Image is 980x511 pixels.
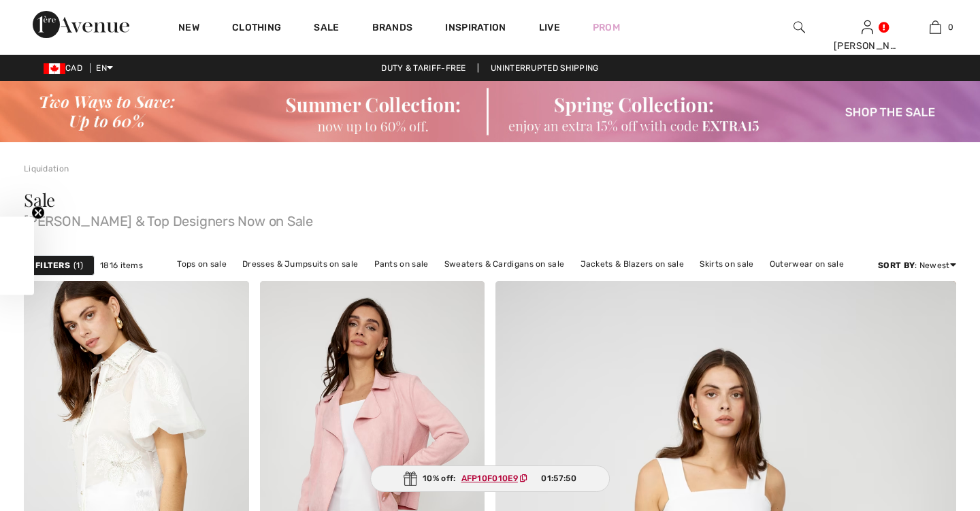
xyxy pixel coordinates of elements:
[232,22,281,36] a: Clothing
[44,63,65,74] img: Canadian Dollar
[100,259,143,271] span: 1816 items
[370,465,610,492] div: 10% off:
[593,20,620,35] a: Prom
[73,259,83,271] span: 1
[862,20,873,33] a: Sign In
[539,20,560,35] a: Live
[794,19,805,35] img: search the website
[44,63,88,73] span: CAD
[235,255,365,273] a: Dresses & Jumpsuits on sale
[31,205,45,219] button: Close teaser
[170,255,233,273] a: Tops on sale
[763,255,851,273] a: Outerwear on sale
[862,19,873,35] img: My Info
[367,255,436,273] a: Pants on sale
[314,22,339,36] a: Sale
[693,255,760,273] a: Skirts on sale
[461,474,518,483] ins: AFP10F010E9
[930,19,941,35] img: My Bag
[948,21,953,33] span: 0
[35,259,70,271] strong: Filters
[24,188,55,212] span: Sale
[24,164,69,174] a: Liquidation
[834,39,900,53] div: [PERSON_NAME]
[33,11,129,38] img: 1ère Avenue
[372,22,413,36] a: Brands
[574,255,691,273] a: Jackets & Blazers on sale
[445,22,506,36] span: Inspiration
[96,63,113,73] span: EN
[24,209,956,228] span: [PERSON_NAME] & Top Designers Now on Sale
[178,22,199,36] a: New
[404,472,417,486] img: Gift.svg
[541,472,576,484] span: 01:57:50
[878,261,915,270] strong: Sort By
[878,259,956,271] div: : Newest
[438,255,571,273] a: Sweaters & Cardigans on sale
[902,19,968,35] a: 0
